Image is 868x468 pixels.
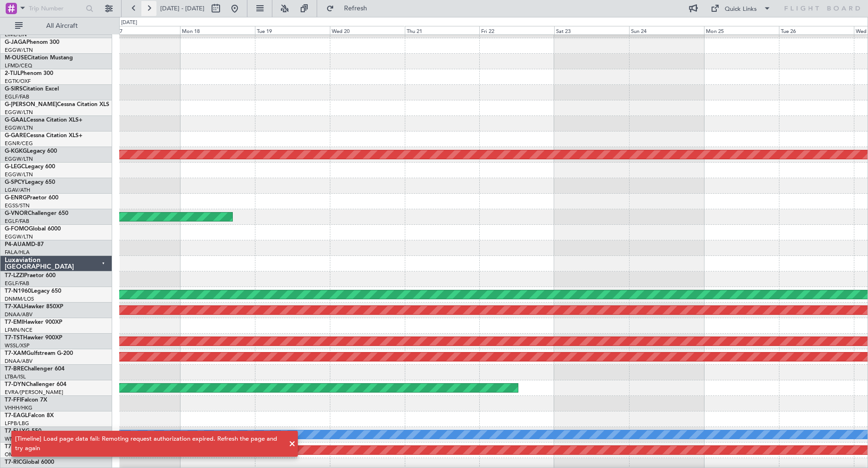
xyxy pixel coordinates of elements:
[5,304,63,310] a: T7-XALHawker 850XP
[5,397,47,403] a: T7-FFIFalcon 7X
[5,180,25,185] span: G-SPCY
[105,26,180,34] div: Sun 17
[5,102,109,107] a: G-[PERSON_NAME]Cessna Citation XLS
[5,117,82,123] a: G-GAALCessna Citation XLS+
[5,366,65,372] a: T7-BREChallenger 604
[5,320,23,325] span: T7-EMI
[5,366,24,372] span: T7-BRE
[5,226,29,232] span: G-FOMO
[5,288,31,294] span: T7-N1960
[479,26,554,34] div: Fri 22
[5,109,33,116] a: EGGW/LTN
[5,156,33,163] a: EGGW/LTN
[5,327,33,334] a: LFMN/NCE
[5,86,23,92] span: G-SIRS
[5,133,82,139] a: G-GARECessna Citation XLS+
[5,304,24,310] span: T7-XAL
[5,288,61,294] a: T7-N1960Legacy 650
[554,26,629,34] div: Sat 23
[5,180,55,185] a: G-SPCYLegacy 650
[5,202,30,209] a: EGSS/STN
[5,233,33,240] a: EGGW/LTN
[15,435,284,453] div: [Timeline] Load page data fail: Remoting request authorization expired. Refresh the page and try ...
[5,242,44,247] a: P4-AUAMD-87
[29,1,83,16] input: Trip Number
[5,148,27,154] span: G-KGKG
[5,320,62,325] a: T7-EMIHawker 900XP
[5,102,57,107] span: G-[PERSON_NAME]
[5,47,33,54] a: EGGW/LTN
[5,133,26,139] span: G-GARE
[629,26,704,34] div: Sun 24
[5,273,56,279] a: T7-LZZIPraetor 600
[5,164,55,170] a: G-LEGCLegacy 600
[5,55,27,61] span: M-OUSE
[5,311,33,318] a: DNAA/ABV
[121,19,137,27] div: [DATE]
[5,62,32,69] a: LFMD/CEQ
[330,26,405,34] div: Wed 20
[5,351,73,356] a: T7-XAMGulfstream G-200
[5,140,33,147] a: EGNR/CEG
[5,413,28,419] span: T7-EAGL
[5,397,21,403] span: T7-FFI
[5,335,23,341] span: T7-TST
[5,71,20,76] span: 2-TIJL
[5,280,29,287] a: EGLF/FAB
[5,117,26,123] span: G-GAAL
[779,26,854,34] div: Tue 26
[5,148,57,154] a: G-KGKGLegacy 600
[725,5,757,14] div: Quick Links
[5,211,28,216] span: G-VNOR
[405,26,480,34] div: Thu 21
[5,382,26,387] span: T7-DYN
[5,195,27,201] span: G-ENRG
[5,195,58,201] a: G-ENRGPraetor 600
[5,31,27,38] a: LIML/LIN
[5,40,26,45] span: G-JAGA
[5,358,33,365] a: DNAA/ABV
[5,242,26,247] span: P4-AUA
[5,382,66,387] a: T7-DYNChallenger 604
[5,124,33,131] a: EGGW/LTN
[5,342,30,349] a: WSSL/XSP
[10,18,102,33] button: All Aircraft
[336,5,376,12] span: Refresh
[5,78,31,85] a: EGTK/OXF
[5,164,25,170] span: G-LEGC
[5,351,26,356] span: T7-XAM
[5,187,30,194] a: LGAV/ATH
[5,71,53,76] a: 2-TIJLPhenom 300
[5,226,61,232] a: G-FOMOGlobal 6000
[255,26,330,34] div: Tue 19
[5,249,30,256] a: FALA/HLA
[5,93,29,100] a: EGLF/FAB
[180,26,255,34] div: Mon 18
[5,373,26,380] a: LTBA/ISL
[5,40,59,45] a: G-JAGAPhenom 300
[322,1,378,16] button: Refresh
[5,55,73,61] a: M-OUSECitation Mustang
[5,335,62,341] a: T7-TSTHawker 900XP
[5,86,59,92] a: G-SIRSCitation Excel
[5,296,34,303] a: DNMM/LOS
[5,404,33,411] a: VHHH/HKG
[25,23,99,29] span: All Aircraft
[5,211,68,216] a: G-VNORChallenger 650
[5,389,63,396] a: EVRA/[PERSON_NAME]
[706,1,776,16] button: Quick Links
[704,26,779,34] div: Mon 25
[5,413,54,419] a: T7-EAGLFalcon 8X
[5,171,33,178] a: EGGW/LTN
[160,4,205,13] span: [DATE] - [DATE]
[5,273,24,279] span: T7-LZZI
[5,218,29,225] a: EGLF/FAB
